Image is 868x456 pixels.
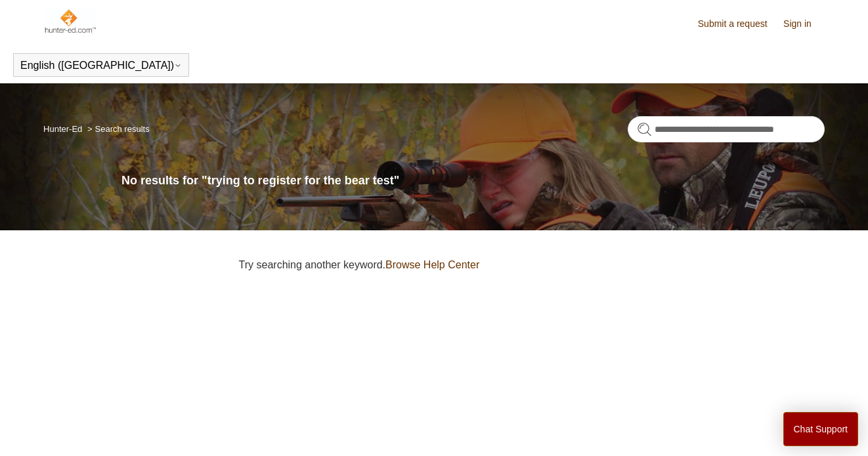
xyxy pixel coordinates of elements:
[239,257,825,273] p: Try searching another keyword.
[698,17,781,31] a: Submit a request
[628,116,825,142] input: Search
[43,8,97,34] img: Hunter-Ed Help Center home page
[43,124,82,134] a: Hunter-Ed
[43,124,85,134] li: Hunter-Ed
[85,124,150,134] li: Search results
[783,17,825,31] a: Sign in
[20,60,182,72] button: English ([GEOGRAPHIC_DATA])
[121,172,825,190] h1: No results for "trying to register for the bear test"
[783,412,859,446] button: Chat Support
[385,259,479,270] a: Browse Help Center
